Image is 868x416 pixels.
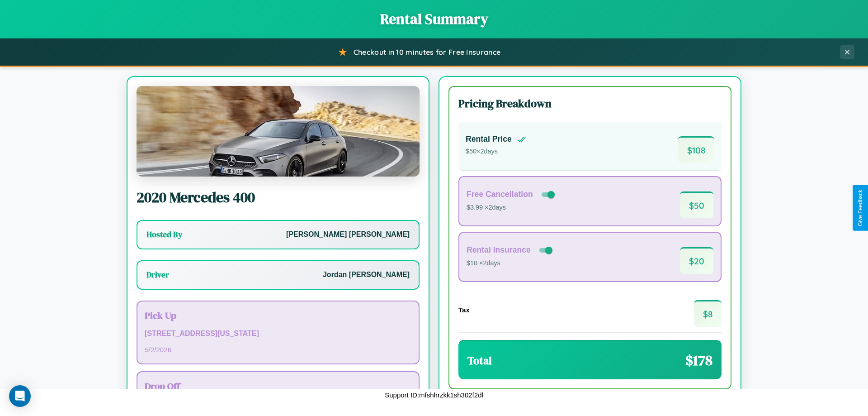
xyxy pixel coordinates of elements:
h3: Hosted By [146,229,182,240]
h4: Rental Price [466,134,512,144]
p: [PERSON_NAME] [PERSON_NAME] [286,228,410,241]
h3: Pricing Breakdown [458,96,722,111]
h2: 2020 Mercedes 400 [137,187,420,207]
h3: Pick Up [145,309,411,322]
span: $ 178 [685,350,712,370]
p: [STREET_ADDRESS][US_STATE] [145,327,411,340]
p: $10 × 2 days [467,258,554,269]
div: Open Intercom Messenger [9,385,31,407]
p: $ 50 × 2 days [466,146,526,158]
h4: Rental Insurance [467,245,531,255]
h1: Rental Summary [9,9,859,29]
span: $ 8 [694,300,722,327]
h3: Drop Off [145,379,411,392]
img: Mercedes 400 [137,86,420,177]
p: 5 / 2 / 2026 [145,344,411,356]
span: Checkout in 10 minutes for Free Insurance [354,48,500,57]
h4: Free Cancellation [467,190,533,199]
h4: Tax [458,306,470,314]
p: $3.99 × 2 days [467,202,557,214]
div: Give Feedback [857,190,863,226]
h3: Total [467,353,492,368]
h3: Driver [146,269,169,280]
span: $ 108 [678,136,714,163]
p: Support ID: mfshhrzkk1sh302f2dl [385,389,483,401]
p: Jordan [PERSON_NAME] [323,268,410,282]
span: $ 20 [680,247,713,274]
span: $ 50 [680,191,713,218]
